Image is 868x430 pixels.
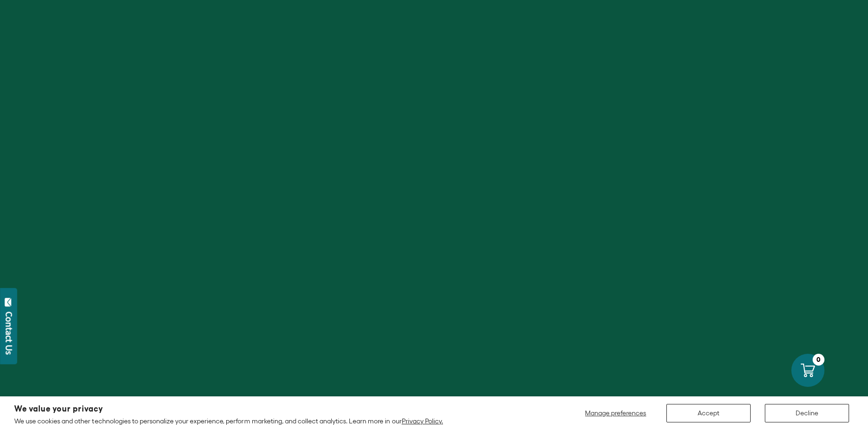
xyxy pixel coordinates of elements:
[4,312,14,355] div: Contact Us
[666,404,751,422] button: Accept
[14,417,443,425] p: We use cookies and other technologies to personalize your experience, perform marketing, and coll...
[14,405,443,413] h2: We value your privacy
[585,409,646,417] span: Manage preferences
[813,354,824,366] div: 0
[765,404,849,422] button: Decline
[579,404,652,422] button: Manage preferences
[402,417,443,425] a: Privacy Policy.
